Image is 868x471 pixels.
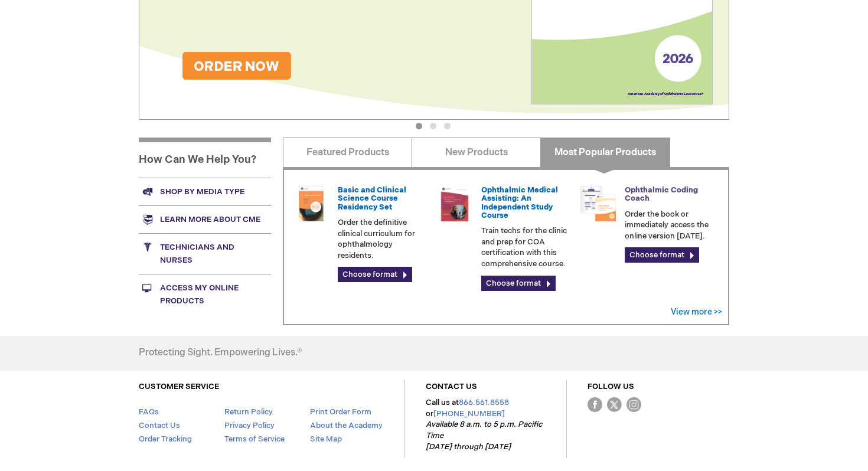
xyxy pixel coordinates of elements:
a: New Products [412,138,541,167]
img: codngu_60.png [580,186,616,221]
a: Access My Online Products [139,274,271,315]
a: FOLLOW US [588,382,634,391]
a: Print Order Form [310,407,371,417]
h4: Protecting Sight. Empowering Lives.® [139,348,302,358]
button: 3 of 3 [444,123,451,129]
a: Choose format [338,267,412,282]
a: CONTACT US [426,382,477,391]
a: Basic and Clinical Science Course Residency Set [338,185,406,212]
a: Shop by media type [139,178,271,205]
p: Order the book or immediately access the online version [DATE]. [625,209,714,242]
a: Order Tracking [139,434,192,444]
a: FAQs [139,407,159,417]
img: Facebook [588,397,602,412]
a: Choose format [625,247,699,263]
a: Ophthalmic Coding Coach [625,185,698,203]
img: instagram [626,397,641,412]
a: Terms of Service [224,434,285,444]
em: Available 8 a.m. to 5 p.m. Pacific Time [DATE] through [DATE] [426,420,542,451]
a: 866.561.8558 [459,398,509,407]
p: Order the definitive clinical curriculum for ophthalmology residents. [338,217,428,261]
a: CUSTOMER SERVICE [139,382,219,391]
a: Technicians and nurses [139,233,271,274]
a: About the Academy [310,421,383,430]
a: View more >> [671,307,722,317]
a: Privacy Policy [224,421,275,430]
p: Call us at or [426,397,546,452]
h1: How Can We Help You? [139,138,271,178]
button: 2 of 3 [430,123,436,129]
a: Learn more about CME [139,205,271,233]
img: Twitter [607,397,622,412]
a: Most Popular Products [540,138,670,167]
a: Return Policy [224,407,273,417]
a: [PHONE_NUMBER] [433,409,505,418]
p: Train techs for the clinic and prep for COA certification with this comprehensive course. [481,225,571,269]
img: 02850963u_47.png [293,186,329,221]
button: 1 of 3 [416,123,422,129]
a: Contact Us [139,421,180,430]
a: Featured Products [283,138,412,167]
a: Ophthalmic Medical Assisting: An Independent Study Course [481,185,558,220]
img: 0219007u_51.png [437,186,472,221]
a: Site Map [310,434,342,444]
a: Choose format [481,276,556,291]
